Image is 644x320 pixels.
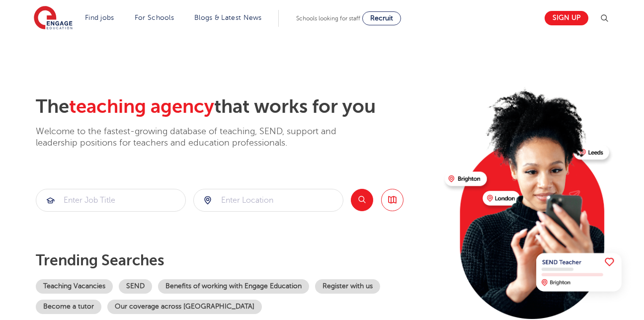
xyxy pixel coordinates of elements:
span: Recruit [370,14,393,22]
h2: The that works for you [36,95,437,118]
img: Engage Education [34,6,73,31]
div: Submit [193,189,343,212]
a: For Schools [135,14,174,21]
a: Become a tutor [36,300,101,314]
p: Welcome to the fastest-growing database of teaching, SEND, support and leadership positions for t... [36,126,364,149]
a: Register with us [315,279,380,294]
a: Blogs & Latest News [194,14,262,21]
input: Submit [36,189,185,211]
button: Search [351,189,373,211]
a: Recruit [362,11,401,25]
a: SEND [119,279,152,294]
span: Schools looking for staff [296,15,360,22]
div: Submit [36,189,186,212]
input: Submit [194,189,343,211]
span: teaching agency [69,96,214,117]
a: Sign up [545,11,588,25]
a: Our coverage across [GEOGRAPHIC_DATA] [107,300,262,314]
a: Find jobs [85,14,114,21]
a: Teaching Vacancies [36,279,113,294]
p: Trending searches [36,251,437,269]
a: Benefits of working with Engage Education [158,279,309,294]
